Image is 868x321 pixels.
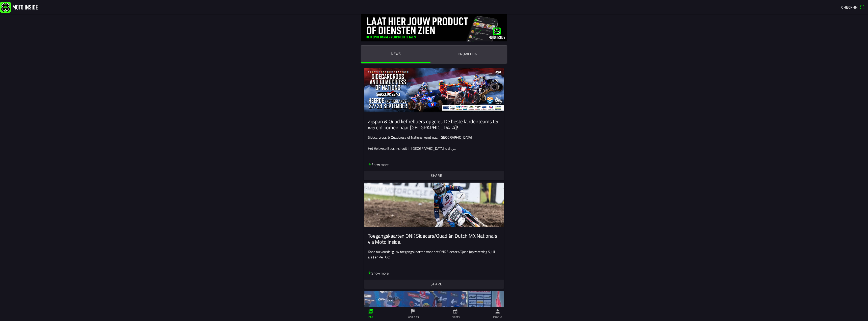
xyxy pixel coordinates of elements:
ion-icon: arrow down [368,162,371,166]
img: DquIORQn5pFcG0wREDc6xsoRnKbaxAuyzJmd8qj8.jpg [361,14,507,41]
ion-icon: arrow down [368,271,371,275]
ion-icon: person [495,309,500,314]
ion-icon: calendar [452,309,458,314]
img: W9TngUMILjngII3slWrxy3dg4E7y6i9Jkq2Wxt1b.jpg [364,183,504,227]
p: Show more [368,162,389,167]
ion-label: Facilities [407,315,419,319]
ion-label: News [391,51,401,57]
span: Check-in [841,5,858,10]
img: 64v4Apfhk9kRvyee7tCCbhUWCIhqkwx3UzeRWfBS.jpg [364,68,504,112]
ion-label: Info [368,315,373,319]
ion-icon: paper [368,309,373,314]
ion-label: Knowledge [458,51,480,57]
ion-label: Profile [493,315,502,319]
ion-button: Share [364,171,504,180]
p: Koop nu voordelig uw toegangskaarten voor het ONK Sidecars/Quad (op zaterdag 5 juli a.s.) én de D... [368,249,500,260]
p: Sidecarcross & Quadcross of Nations komt naar [GEOGRAPHIC_DATA] [368,135,500,140]
a: Check-inqr scanner [839,3,867,11]
ion-label: Events [450,315,460,319]
p: Het Veluwse Bosch-circuit in [GEOGRAPHIC_DATA] is dit j… [368,146,500,151]
ion-card-title: Zijspan & Quad liefhebbers opgelet. De beste landenteams ter wereld komen naar [GEOGRAPHIC_DATA]! [368,118,500,131]
ion-icon: flag [410,309,416,314]
ion-button: Share [364,280,504,289]
p: Show more [368,270,389,276]
ion-card-title: Toegangskaarten ONK Sidecars/Quad én Dutch MX Nationals via Moto Inside. [368,233,500,245]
